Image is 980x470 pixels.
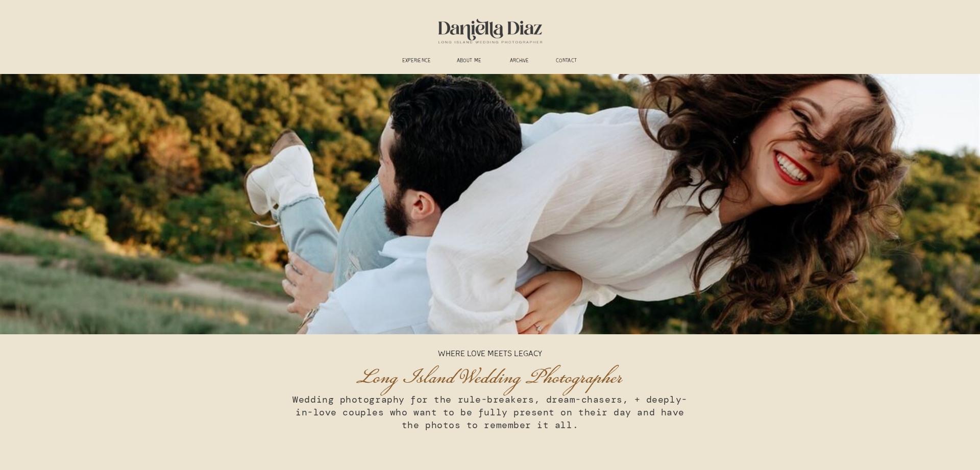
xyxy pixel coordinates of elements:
[413,349,567,360] p: Where Love Meets Legacy
[398,58,435,65] a: experience
[450,58,488,65] a: ABOUT ME
[293,364,687,387] h1: Long Island Wedding Photographer
[550,58,582,65] a: CONTACT
[285,393,695,433] h3: Wedding photography for the rule-breakers, dream-chasers, + deeply-in-love couples who want to be...
[503,58,535,65] a: ARCHIVE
